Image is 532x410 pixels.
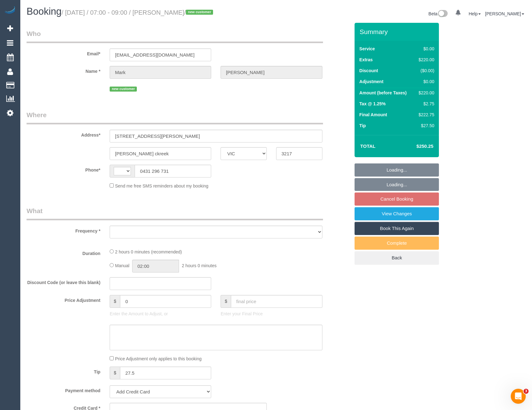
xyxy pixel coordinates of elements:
input: First Name* [110,66,211,79]
label: Amount (before Taxes) [359,90,406,96]
a: [PERSON_NAME] [485,11,524,16]
p: Enter your Final Price [221,311,322,317]
input: Phone* [135,165,211,177]
span: Booking [27,6,62,17]
span: new customer [110,87,137,92]
label: Tip [359,122,366,129]
div: $0.00 [416,46,434,52]
span: $ [110,367,120,379]
a: Back [355,251,439,264]
span: Price Adjustment only applies to this booking [115,356,201,361]
div: ($0.00) [416,67,434,74]
span: Manual [115,263,129,268]
label: Tax @ 1.25% [359,101,385,107]
label: Extras [359,57,373,63]
div: $0.00 [416,78,434,85]
span: 2 hours 0 minutes (recommended) [115,249,182,254]
span: Send me free SMS reminders about my booking [115,183,208,188]
label: Duration [22,248,105,257]
span: 2 hours 0 minutes [182,263,216,268]
p: Enter the Amount to Adjust, or [110,311,211,317]
div: $220.00 [416,90,434,96]
label: Discount [359,67,378,74]
small: / [DATE] / 07:00 - 09:00 / [PERSON_NAME] [62,9,215,16]
label: Address* [22,130,105,138]
h3: Summary [360,28,436,35]
h4: $250.25 [398,144,433,149]
label: Phone* [22,165,105,173]
a: Book This Again [355,222,439,235]
label: Name * [22,66,105,74]
div: $220.00 [416,57,434,63]
input: Suburb* [110,147,211,160]
legend: What [27,206,323,220]
img: New interface [437,10,448,18]
label: Final Amount [359,112,387,118]
input: Email* [110,48,211,61]
legend: Where [27,110,323,124]
label: Discount Code (or leave this blank) [22,277,105,286]
input: Post Code* [276,147,322,160]
legend: Who [27,29,323,43]
label: Payment method [22,385,105,394]
img: Automaid Logo [4,6,16,15]
label: Frequency * [22,226,105,234]
span: / [184,9,215,16]
div: $27.50 [416,122,434,129]
label: Price Adjustment [22,295,105,303]
a: Beta [429,11,448,16]
span: new customer [186,10,213,15]
span: $ [221,295,231,308]
span: $ [110,295,120,308]
span: 3 [524,389,529,394]
input: Last Name* [221,66,322,79]
div: $2.75 [416,101,434,107]
a: Help [469,11,481,16]
label: Service [359,46,375,52]
label: Email* [22,48,105,57]
iframe: Intercom live chat [511,389,526,404]
input: final price [231,295,322,308]
div: $222.75 [416,112,434,118]
label: Adjustment [359,78,383,85]
strong: Total [360,143,375,149]
a: View Changes [355,207,439,220]
label: Tip [22,367,105,375]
